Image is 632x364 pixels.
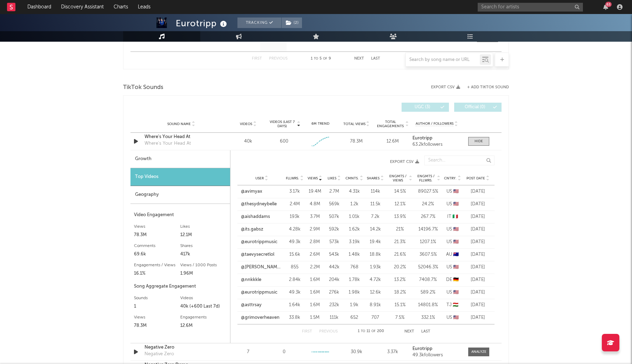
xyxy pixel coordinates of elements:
div: 24.2 % [416,201,440,208]
div: 40k (+600 Last 7d) [180,302,227,311]
span: 🇺🇸 [453,315,459,320]
span: Cntry. [444,176,457,180]
div: Where's Your Head At [144,133,218,140]
div: Top Videos [130,168,230,186]
div: 1.48k [345,251,363,258]
strong: Eurotripp [412,136,432,140]
div: 78.3M [134,231,180,239]
div: Sounds [134,294,180,302]
div: 1.6M [307,289,323,296]
input: Search... [424,156,495,165]
div: 78.3M [134,322,180,330]
a: @eurotrippmusic [241,239,277,246]
span: Post Date [466,176,485,180]
span: to [361,330,365,333]
div: [DATE] [465,201,491,208]
span: Official ( 0 ) [459,105,491,109]
div: 14196.7 % [416,226,440,233]
div: 3.19k [345,239,363,246]
div: 0 [283,349,285,356]
div: 7.5 % [388,314,412,321]
div: 1.62k [345,226,363,233]
button: 63 [603,4,608,10]
div: 543k [326,251,342,258]
div: 14.2k [367,226,384,233]
div: 12.6M [376,138,409,145]
div: 8.91k [367,302,384,309]
span: Videos (last 7 days) [268,120,296,128]
span: 🇺🇸 [453,240,459,244]
span: Views [308,176,318,180]
span: Likes [328,176,336,180]
div: US [444,239,461,246]
span: Videos [240,122,252,126]
span: Cmnts. [345,176,359,180]
div: 1.98k [345,289,363,296]
div: [DATE] [465,251,491,258]
span: Shares [367,176,379,180]
div: 4.72k [367,276,384,283]
div: 15.1 % [388,302,412,309]
div: Videos [180,294,227,302]
div: [DATE] [465,289,491,296]
div: US [444,201,461,208]
div: Growth [130,150,230,168]
div: 7.2k [367,213,384,220]
button: (2) [282,18,302,28]
button: UGC(3) [402,103,449,112]
a: @[PERSON_NAME].says [241,264,282,271]
div: 1.96M [180,269,227,278]
input: Search for artists [478,3,583,12]
div: 15.6k [286,251,303,258]
div: 69.6k [134,250,180,259]
div: 19.4M [307,188,323,195]
div: Views [134,313,180,322]
span: TikTok Sounds [123,83,163,92]
span: 🇺🇸 [453,265,459,269]
div: [DATE] [465,302,491,309]
span: of [371,330,376,333]
div: 707 [367,314,384,321]
div: 63 [605,2,612,7]
div: US [444,188,461,195]
div: AU [444,251,461,258]
div: IT [444,213,461,220]
div: 18.2 % [388,289,412,296]
a: Eurotripp [412,346,461,351]
span: 🇺🇸 [453,227,459,232]
span: 🇺🇸 [453,189,459,194]
div: Where's Your Head At [144,140,191,147]
span: Sound Name [167,122,191,126]
div: 21.3 % [388,239,412,246]
button: + Add TikTok Sound [467,85,509,89]
span: 🇩🇪 [453,277,459,282]
a: @avimyax [241,188,262,195]
div: 21.6 % [388,251,412,258]
a: Negative Zero [144,344,218,351]
div: 1.9k [345,302,363,309]
div: 13.9 % [388,213,412,220]
div: [DATE] [465,226,491,233]
button: Last [421,330,430,334]
div: TJ [444,302,461,309]
div: 52046.3 % [416,264,440,271]
div: 600 [280,138,288,145]
div: 19.4k [367,239,384,246]
div: 49.3k followers [412,353,461,358]
div: 1 11 200 [352,327,390,336]
div: US [444,264,461,271]
div: 2.4M [286,201,303,208]
div: 4.31k [345,188,363,195]
a: @grimoverheaven [241,314,280,321]
div: 63.2k followers [412,142,461,147]
div: Shares [180,242,227,250]
div: 11.5k [367,201,384,208]
span: 🇺🇸 [453,202,459,206]
div: [DATE] [465,239,491,246]
div: 4.28k [286,226,303,233]
div: US [444,314,461,321]
span: Fllwrs. [286,176,299,180]
a: @eurotrippmusic [241,289,277,296]
div: 1.6M [307,276,323,283]
span: Engmts / Fllwrs. [416,174,436,183]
